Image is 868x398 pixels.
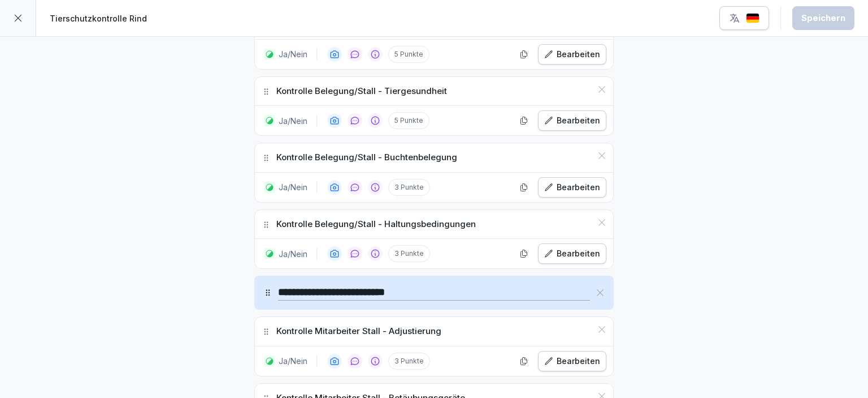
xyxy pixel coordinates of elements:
[538,177,606,198] button: Bearbeiten
[801,12,845,24] div: Speichern
[279,355,307,367] p: Ja/Nein
[538,351,606,371] button: Bearbeiten
[279,115,307,127] p: Ja/Nein
[388,353,430,370] p: 3 Punkte
[544,355,600,367] div: Bearbeiten
[388,112,429,129] p: 5 Punkte
[538,110,606,131] button: Bearbeiten
[538,44,606,65] button: Bearbeiten
[792,6,854,30] button: Speichern
[276,325,441,338] p: Kontrolle Mitarbeiter Stall - Adjustierung
[544,48,600,61] div: Bearbeiten
[388,245,430,262] p: 3 Punkte
[50,12,147,24] p: Tierschutzkontrolle Rind
[276,85,447,98] p: Kontrolle Belegung/Stall - Tiergesundheit
[746,13,759,24] img: de.svg
[276,151,457,164] p: Kontrolle Belegung/Stall - Buchtenbelegung
[388,179,430,196] p: 3 Punkte
[388,46,429,63] p: 5 Punkte
[279,248,307,260] p: Ja/Nein
[544,181,600,194] div: Bearbeiten
[279,181,307,193] p: Ja/Nein
[276,218,476,231] p: Kontrolle Belegung/Stall - Haltungsbedingungen
[544,247,600,260] div: Bearbeiten
[544,114,600,127] div: Bearbeiten
[538,243,606,264] button: Bearbeiten
[279,48,307,60] p: Ja/Nein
